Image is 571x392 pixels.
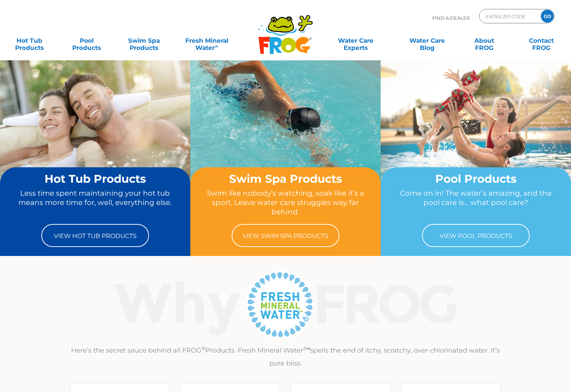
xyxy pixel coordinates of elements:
a: AboutFROG [462,33,507,48]
p: Come on in! The water’s amazing, and the pool care is… what pool care? [394,188,557,217]
a: Fresh MineralWater∞ [179,33,235,48]
sup: ® [201,345,205,351]
a: View Hot Tub Products [41,224,149,247]
img: Why Frog [100,269,471,340]
p: Here’s the secret sauce behind all FROG Products. Fresh Mineral Water spells the end of itchy, sc... [65,344,506,370]
img: home-banner-swim-spa-short [190,60,381,202]
a: View Pool Products [422,224,530,247]
p: Less time spent maintaining your hot tub means more time for, well, everything else. [14,188,177,217]
a: Hot TubProducts [7,33,52,48]
a: View Swim Spa Products [232,224,339,247]
h2: Pool Products [394,173,557,185]
img: home-banner-pool-short [381,60,571,202]
h2: Hot Tub Products [14,173,177,185]
p: Swim like nobody’s watching, soak like it’s a sport. Leave water care struggles way far behind. [204,188,367,217]
sup: ®∞ [303,345,311,351]
sup: ∞ [215,43,218,49]
a: Water CareBlog [405,33,449,48]
a: PoolProducts [64,33,109,48]
a: Water CareExperts [320,33,392,48]
input: Zip Code Form [485,11,533,22]
a: Swim SpaProducts [122,33,166,48]
p: Find A Dealer [432,9,470,27]
input: GO [541,10,554,23]
h2: Swim Spa Products [204,173,367,185]
a: ContactFROG [519,33,564,48]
